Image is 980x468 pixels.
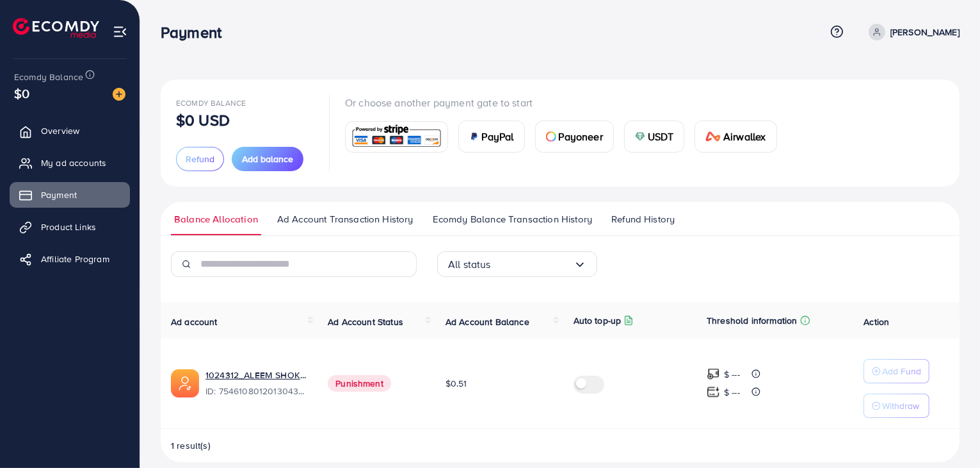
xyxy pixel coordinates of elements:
span: ID: 7546108012013043720 [205,385,307,397]
img: image [113,88,125,101]
span: $0.51 [446,377,467,390]
h3: Payment [161,23,232,42]
img: card [546,131,556,142]
span: My ad accounts [41,156,106,169]
img: card [349,123,444,151]
button: Add balance [232,147,303,171]
p: Add Fund [882,364,921,379]
p: $0 USD [176,112,230,128]
a: Product Links [10,214,130,240]
p: Withdraw [882,398,919,414]
img: logo [13,18,99,38]
span: Add balance [242,153,293,165]
span: Refund History [611,212,675,226]
span: Ad Account Transaction History [277,212,414,226]
span: Payoneer [559,129,603,144]
span: Airwallex [723,129,766,144]
span: Ecomdy Balance [176,97,246,108]
p: Auto top-up [574,313,622,328]
p: Or choose another payment gate to start [345,95,787,110]
span: Balance Allocation [174,212,258,226]
a: Overview [10,118,130,144]
span: Action [864,315,889,328]
span: Ad Account Status [328,315,403,328]
span: $0 [14,84,29,103]
span: 1 result(s) [171,439,211,452]
img: menu [113,24,127,39]
div: <span class='underline'>1024312_ALEEM SHOKAT_1756965660811</span></br>7546108012013043720 [205,369,307,398]
a: Payment [10,182,130,208]
span: PayPal [482,129,514,144]
p: $ --- [724,385,740,400]
span: Ecomdy Balance Transaction History [433,212,592,226]
span: Ad Account Balance [446,315,529,328]
a: card [345,121,448,153]
img: top-up amount [707,367,720,381]
a: My ad accounts [10,150,130,176]
a: [PERSON_NAME] [864,24,960,40]
button: Withdraw [864,394,929,418]
span: Punishment [328,375,391,392]
p: Threshold information [707,313,797,328]
div: Search for option [437,251,597,277]
input: Search for option [491,255,574,274]
a: 1024312_ALEEM SHOKAT_1756965660811 [205,369,307,381]
a: Affiliate Program [10,246,130,272]
img: ic-ads-acc.e4c84228.svg [171,369,199,397]
span: Overview [41,124,79,137]
img: card [469,131,479,142]
a: cardPayoneer [535,121,614,153]
span: Product Links [41,221,96,233]
button: Add Fund [864,359,929,383]
a: cardPayPal [458,121,525,153]
img: card [635,131,645,142]
p: [PERSON_NAME] [890,24,960,40]
span: Ad account [171,315,218,328]
a: cardAirwallex [695,121,776,153]
span: Refund [186,153,214,165]
a: cardUSDT [624,121,685,153]
span: Affiliate Program [41,253,109,265]
button: Refund [176,147,224,171]
span: USDT [648,129,674,144]
p: $ --- [724,367,740,382]
img: card [705,131,721,142]
span: Payment [41,188,77,201]
span: All status [448,255,491,274]
span: Ecomdy Balance [14,71,83,83]
img: top-up amount [707,385,720,399]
